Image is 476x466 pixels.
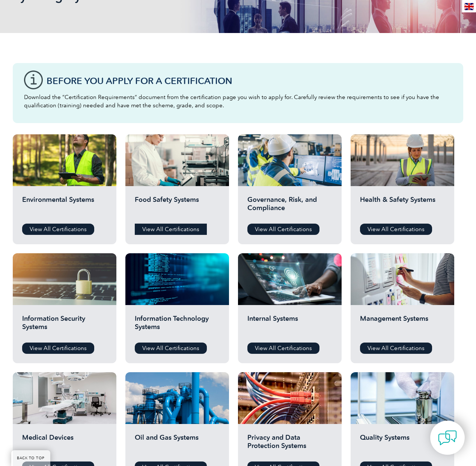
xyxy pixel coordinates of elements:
h2: Internal Systems [247,314,332,337]
a: View All Certifications [247,224,319,235]
img: en [464,3,474,10]
h2: Governance, Risk, and Compliance [247,195,332,218]
h2: Health & Safety Systems [360,195,445,218]
a: View All Certifications [247,343,319,354]
a: View All Certifications [22,343,94,354]
h2: Information Technology Systems [135,314,220,337]
h2: Information Security Systems [22,314,107,337]
a: View All Certifications [135,224,207,235]
a: View All Certifications [22,224,94,235]
a: BACK TO TOP [11,450,50,466]
h2: Quality Systems [360,433,445,456]
h2: Management Systems [360,314,445,337]
a: View All Certifications [360,224,432,235]
p: Download the “Certification Requirements” document from the certification page you wish to apply ... [24,93,452,110]
img: contact-chat.png [438,428,457,447]
h3: Before You Apply For a Certification [47,76,452,86]
h2: Oil and Gas Systems [135,433,220,456]
h2: Privacy and Data Protection Systems [247,433,332,456]
h2: Environmental Systems [22,195,107,218]
h2: Medical Devices [22,433,107,456]
a: View All Certifications [135,343,207,354]
h2: Food Safety Systems [135,195,220,218]
a: View All Certifications [360,343,432,354]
